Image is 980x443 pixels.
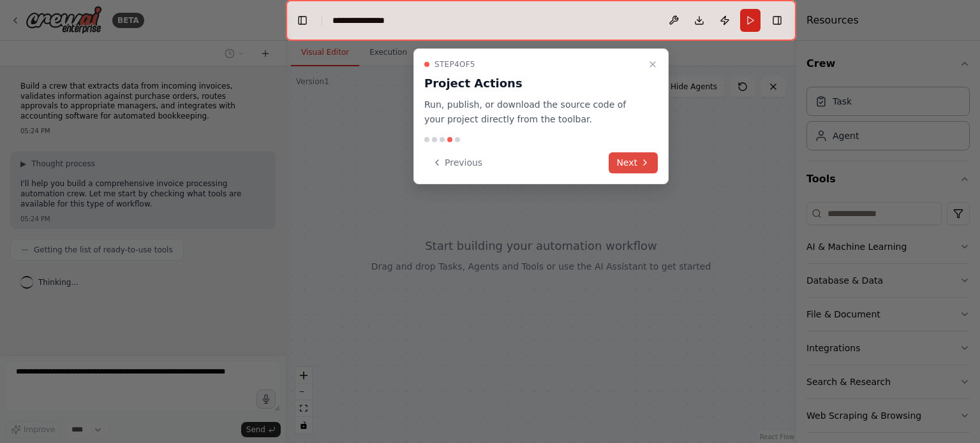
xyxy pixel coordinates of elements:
h3: Project Actions [424,75,642,92]
button: Hide left sidebar [293,11,311,29]
span: Step 4 of 5 [434,59,475,69]
button: Next [609,152,658,173]
button: Close walkthrough [645,57,660,72]
button: Previous [424,152,490,173]
p: Run, publish, or download the source code of your project directly from the toolbar. [424,98,642,127]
